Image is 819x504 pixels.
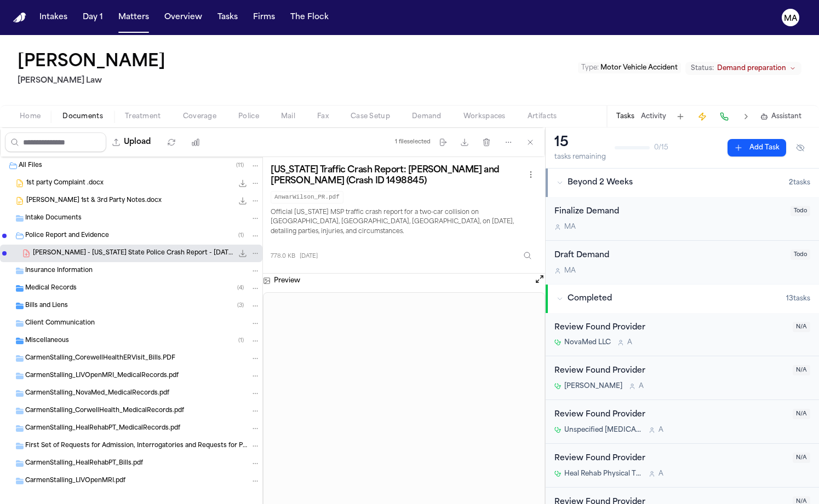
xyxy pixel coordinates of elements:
span: [PERSON_NAME] - [US_STATE] State Police Crash Report - [DATE] [33,249,233,258]
span: 1st party Complaint .docx [26,179,104,188]
span: Case Setup [351,112,390,121]
input: Search files [5,132,106,152]
span: Type : [581,65,599,71]
button: Upload [106,132,157,152]
button: The Flock [286,8,333,27]
span: First Set of Requests for Admission, Interrogatories and Requests for Production.docx.pdf [25,442,248,451]
button: Activity [641,112,666,121]
span: CarmenStalling_LIVOpenMRI.pdf [25,477,125,486]
button: Tasks [616,112,634,121]
button: Add Task [673,109,688,124]
img: Finch Logo [13,13,26,23]
span: Treatment [125,112,161,121]
button: Download C. Stalling - Michigan State Police Crash Report - 9.6.24 [237,248,248,259]
span: CarmenStalling_HealRehabPT_Bills.pdf [25,459,143,468]
span: Heal Rehab Physical Therapy [564,470,642,478]
span: Home [20,112,41,121]
button: Edit matter name [18,53,165,72]
span: CarmenStalling_HealRehabPT_MedicalRecords.pdf [25,424,180,433]
h3: Preview [274,276,300,285]
span: A [627,338,632,347]
span: Status: [691,64,714,73]
button: Download 1st party Complaint .docx [237,178,248,189]
div: Open task: Draft Demand [546,241,819,284]
span: Todo [791,206,810,216]
div: Draft Demand [554,250,784,262]
div: 15 [554,134,606,152]
span: Medical Records [25,284,77,293]
button: Overview [160,8,207,27]
span: Motor Vehicle Accident [600,65,678,71]
span: Demand preparation [717,64,786,73]
span: Bills and Liens [25,302,68,311]
h3: [US_STATE] Traffic Crash Report: [PERSON_NAME] and [PERSON_NAME] (Crash ID 1498845) [271,165,524,187]
button: Download Carmen Stalling_ 1st & 3rd Party Notes.docx [237,195,248,206]
button: Intakes [35,8,72,27]
button: Matters [114,8,153,27]
span: N/A [793,365,810,375]
button: Create Immediate Task [695,109,710,124]
span: Coverage [183,112,216,121]
span: N/A [793,322,810,332]
button: Completed13tasks [546,285,819,313]
span: Completed [568,293,612,304]
button: Tasks [213,8,242,27]
span: Miscellaneous [25,337,69,346]
span: ( 1 ) [238,233,244,239]
span: M A [564,267,576,275]
span: Intake Documents [25,214,82,223]
span: ( 3 ) [237,303,244,309]
div: Finalize Demand [554,206,784,218]
span: M A [564,223,576,231]
span: [PERSON_NAME] [564,382,622,391]
div: Review Found Provider [554,409,786,421]
span: Todo [791,250,810,260]
div: Review Found Provider [554,365,786,378]
span: Client Communication [25,319,95,328]
span: Insurance Information [25,267,93,276]
button: Assistant [760,112,801,121]
button: Make a Call [717,109,732,124]
h1: [PERSON_NAME] [18,53,165,72]
span: 2 task s [789,178,810,187]
span: ( 11 ) [236,163,244,169]
span: CarmenStalling_CorwellHealth_MedicalRecords.pdf [25,407,184,416]
a: Home [13,13,26,23]
span: A [658,426,663,435]
button: Change status from Demand preparation [685,62,801,75]
button: Hide completed tasks (⌘⇧H) [791,139,810,157]
span: [DATE] [300,252,318,260]
button: Add Task [728,139,786,157]
button: Day 1 [78,8,107,27]
span: Fax [317,112,329,121]
button: Open preview [534,274,545,285]
span: N/A [793,453,810,463]
div: tasks remaining [554,153,606,161]
button: Beyond 2 Weeks2tasks [546,169,819,197]
span: N/A [793,409,810,419]
p: Official [US_STATE] MSP traffic crash report for a two-car collision on [GEOGRAPHIC_DATA], [GEOGR... [271,208,537,237]
h2: [PERSON_NAME] Law [18,74,170,88]
text: MA [784,15,798,22]
span: Beyond 2 Weeks [568,177,633,188]
button: Edit Type: Motor Vehicle Accident [578,62,681,73]
span: 13 task s [786,294,810,303]
div: 1 file selected [395,138,431,146]
span: [PERSON_NAME] 1st & 3rd Party Notes.docx [26,196,162,206]
span: Documents [62,112,103,121]
button: Open preview [534,274,545,288]
span: All Files [19,161,42,171]
span: ( 4 ) [237,285,244,291]
span: Police Report and Evidence [25,231,109,241]
span: ( 1 ) [238,338,244,344]
span: Artifacts [528,112,557,121]
span: Workspaces [463,112,506,121]
span: 778.0 KB [271,252,295,260]
code: AnwarWilson_PR.pdf [271,191,343,204]
span: Assistant [771,112,801,121]
div: Open task: Review Found Provider [546,313,819,357]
